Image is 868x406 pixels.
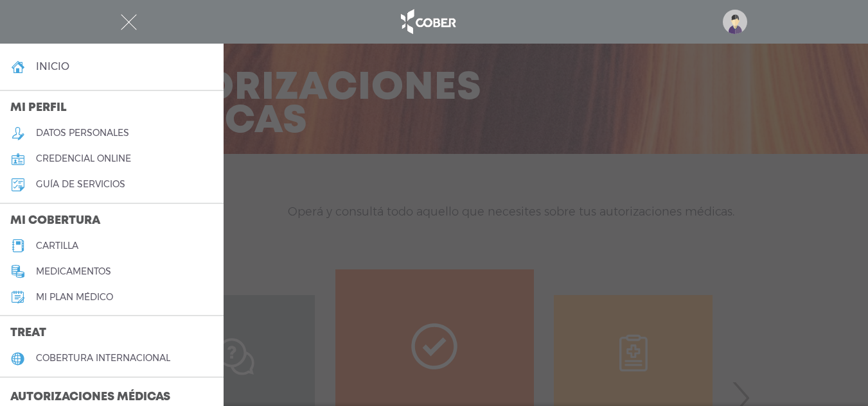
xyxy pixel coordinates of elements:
[36,266,111,277] h5: medicamentos
[36,292,113,303] h5: Mi plan médico
[36,241,78,251] h5: cartilla
[36,60,69,72] h4: inicio
[723,10,747,34] img: profile-placeholder.svg
[36,179,125,190] h5: guía de servicios
[394,6,461,37] img: logo_cober_home-white.png
[36,153,131,164] h5: credencial online
[36,128,129,139] h5: datos personales
[121,14,137,30] img: Cober_menu-close-white.svg
[36,353,170,364] h5: cobertura internacional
